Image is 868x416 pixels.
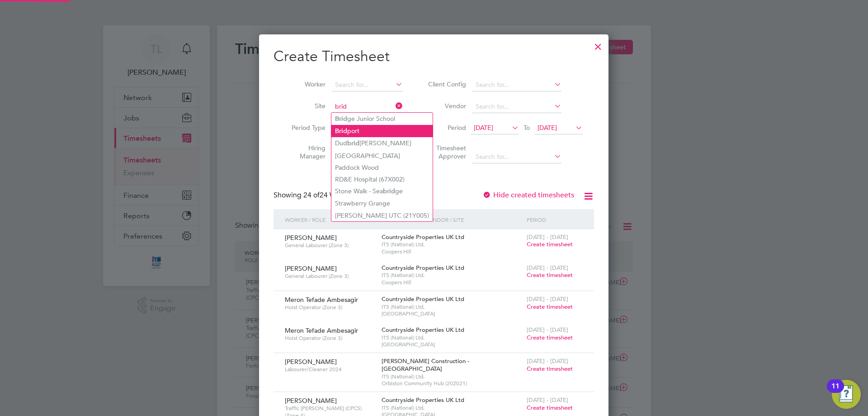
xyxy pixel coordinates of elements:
[331,210,433,221] li: [PERSON_NAME] UTC (21Y005)
[303,191,356,200] span: 24 Workers
[274,47,594,66] h2: Create Timesheet
[335,127,347,135] b: Brid
[335,115,347,123] b: Brid
[331,173,433,185] li: RD&E Hospital (67X002)
[331,113,433,125] li: ge Junior School
[379,209,524,230] div: Client Config / Vendor / Site
[382,396,464,404] span: Countryside Properties UK Ltd
[527,404,573,411] span: Create timesheet
[527,264,568,272] span: [DATE] - [DATE]
[425,102,466,110] label: Vendor
[831,386,840,398] div: 11
[474,124,493,132] span: [DATE]
[285,366,375,373] span: Labourer/Cleaner 2024
[274,191,358,200] div: Showing
[382,380,522,387] span: Orbiston Community Hub (20Z021)
[285,273,375,280] span: General Labourer (Zone 3)
[382,404,522,411] span: ITS (National) Ltd.
[832,380,861,409] button: Open Resource Center, 11 new notifications
[285,80,325,88] label: Worker
[538,124,557,132] span: [DATE]
[382,310,522,317] span: [GEOGRAPHIC_DATA]
[285,304,375,311] span: Hoist Operator (Zone 3)
[332,100,403,113] input: Search for...
[285,124,325,132] label: Period Type
[331,162,433,173] li: Paddock Wood
[382,341,522,348] span: [GEOGRAPHIC_DATA]
[425,144,466,160] label: Timesheet Approver
[285,242,375,249] span: General Labourer (Zone 3)
[332,79,403,91] input: Search for...
[382,373,522,380] span: ITS (National) Ltd.
[331,197,433,209] li: Strawberry Grange
[472,79,561,91] input: Search for...
[382,357,469,373] span: [PERSON_NAME] Construction - [GEOGRAPHIC_DATA]
[331,185,433,197] li: Stone Walk - Sea ge
[472,100,561,113] input: Search for...
[527,365,573,373] span: Create timesheet
[527,396,568,404] span: [DATE] - [DATE]
[527,357,568,365] span: [DATE] - [DATE]
[283,209,379,230] div: Worker / Role
[285,358,337,366] span: [PERSON_NAME]
[527,240,573,248] span: Create timesheet
[524,209,585,230] div: Period
[285,144,325,160] label: Hiring Manager
[382,295,464,303] span: Countryside Properties UK Ltd
[303,191,320,200] span: 24 of
[527,303,573,311] span: Create timesheet
[382,279,522,286] span: Coopers Hill
[527,334,573,341] span: Create timesheet
[382,264,464,272] span: Countryside Properties UK Ltd
[527,271,573,279] span: Create timesheet
[472,151,561,163] input: Search for...
[383,187,395,195] b: brid
[527,326,568,334] span: [DATE] - [DATE]
[382,334,522,341] span: ITS (National) Ltd.
[527,233,568,241] span: [DATE] - [DATE]
[285,326,358,335] span: Meron Tefade Ambesagir
[482,191,574,200] label: Hide created timesheets
[331,125,433,137] li: port
[382,303,522,311] span: ITS (National) Ltd.
[382,233,464,241] span: Countryside Properties UK Ltd
[521,122,533,134] span: To
[382,241,522,248] span: ITS (National) Ltd.
[285,335,375,342] span: Hoist Operator (Zone 3)
[382,272,522,279] span: ITS (National) Ltd.
[285,234,337,242] span: [PERSON_NAME]
[382,326,464,334] span: Countryside Properties UK Ltd
[285,264,337,273] span: [PERSON_NAME]
[347,139,359,147] b: brid
[425,80,466,88] label: Client Config
[285,296,358,304] span: Meron Tefade Ambesagir
[382,248,522,255] span: Coopers Hill
[331,150,433,162] li: [GEOGRAPHIC_DATA]
[527,295,568,303] span: [DATE] - [DATE]
[331,137,433,149] li: Dud [PERSON_NAME]
[285,397,337,405] span: [PERSON_NAME]
[285,102,325,110] label: Site
[425,124,466,132] label: Period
